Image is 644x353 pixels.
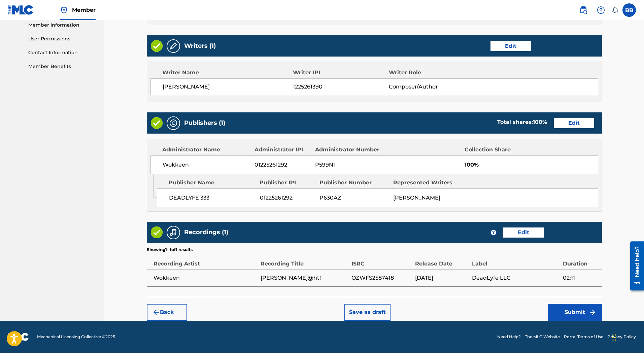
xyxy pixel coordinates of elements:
img: Publishers [169,119,177,127]
div: Duration [563,253,599,268]
a: User Permissions [28,35,96,42]
a: The MLC Website [525,334,560,340]
span: 1225261390 [293,83,388,91]
div: Writer Role [389,69,476,77]
div: Represented Writers [393,179,462,187]
img: Recordings [169,228,177,237]
a: Member Information [28,22,96,29]
span: 02:11 [563,274,599,282]
button: Edit [554,118,594,128]
img: 7ee5dd4eb1f8a8e3ef2f.svg [152,308,160,316]
button: Submit [548,304,602,321]
img: Valid [151,40,163,52]
a: Portal Terms of Use [564,334,603,340]
span: DEADLYFE 333 [169,194,255,202]
button: Edit [503,227,544,238]
div: Writer IPI [293,69,389,77]
button: Edit [490,41,531,51]
button: Save as draft [344,304,391,321]
span: [PERSON_NAME]@ht! [261,274,348,282]
span: Composer/Author [389,83,476,91]
span: Wokkeen [163,161,250,169]
iframe: Chat Widget [610,321,644,353]
span: 100 % [533,119,547,125]
p: Showing 1 - 1 of 1 results [147,247,193,253]
h5: Writers (1) [184,42,216,50]
div: Administrator IPI [255,146,310,154]
span: DeadLyfe LLC [472,274,560,282]
div: Collection Share [465,146,530,154]
div: Administrator Number [315,146,385,154]
span: 100% [465,161,598,169]
button: Back [147,304,187,321]
div: Publisher Name [169,179,255,187]
div: Notifications [612,7,618,13]
img: MLC Logo [8,5,34,15]
img: search [579,6,587,14]
div: Help [594,3,608,17]
span: [PERSON_NAME] [393,195,440,201]
div: Publisher Number [319,179,388,187]
a: Need Help? [497,334,521,340]
span: QZWFS2587418 [351,274,412,282]
img: Top Rightsholder [60,6,68,14]
iframe: Resource Center [625,239,644,293]
img: f7272a7cc735f4ea7f67.svg [588,308,597,316]
a: Contact Information [28,49,96,56]
div: Publisher IPI [260,179,314,187]
span: Mechanical Licensing Collective © 2025 [37,334,115,340]
div: Writer Name [162,69,293,77]
div: Recording Artist [154,253,257,268]
span: Member [72,6,96,14]
span: 01225261292 [260,194,314,202]
div: User Menu [622,3,636,17]
div: Administrator Name [162,146,249,154]
img: logo [8,333,29,341]
span: [DATE] [415,274,468,282]
div: ISRC [351,253,412,268]
img: Valid [151,117,163,129]
div: Release Date [415,253,468,268]
span: Wokkeen [154,274,257,282]
h5: Publishers (1) [184,119,225,127]
img: help [597,6,605,14]
img: Writers [169,42,177,50]
a: Public Search [577,3,590,17]
a: Member Benefits [28,63,96,70]
span: ? [491,230,496,235]
span: 01225261292 [255,161,310,169]
div: Label [472,253,560,268]
span: P599NI [315,161,385,169]
span: P630AZ [319,194,388,202]
h5: Recordings (1) [184,228,228,236]
span: [PERSON_NAME] [163,83,293,91]
div: Total shares: [497,118,547,126]
div: Recording Title [261,253,348,268]
div: Drag [612,327,616,348]
a: Privacy Policy [607,334,636,340]
img: Valid [151,226,163,238]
